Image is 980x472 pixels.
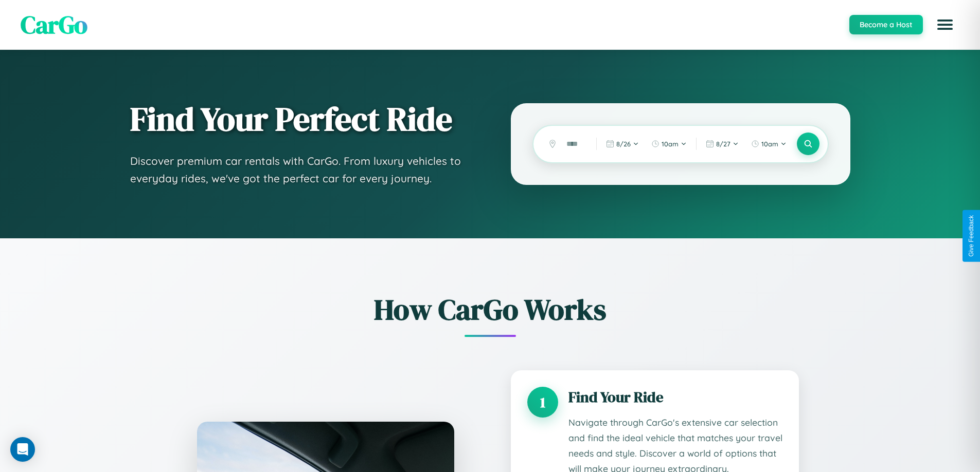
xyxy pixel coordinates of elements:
span: 10am [662,140,679,148]
span: 10am [761,140,778,148]
h2: How CarGo Works [182,290,799,329]
div: Open Intercom Messenger [10,437,35,462]
button: 10am [746,136,792,152]
div: 1 [527,387,558,418]
span: CarGo [21,8,87,42]
div: Give Feedback [968,215,975,257]
p: Discover premium car rentals with CarGo. From luxury vehicles to everyday rides, we've got the pe... [130,153,470,187]
h1: Find Your Perfect Ride [130,101,470,137]
span: 8 / 26 [616,140,631,148]
button: 8/26 [601,136,644,152]
button: 10am [646,136,692,152]
h3: Find Your Ride [568,387,782,407]
span: 8 / 27 [716,140,730,148]
button: Open menu [931,10,959,39]
button: 8/27 [701,136,744,152]
button: Become a Host [849,15,923,34]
